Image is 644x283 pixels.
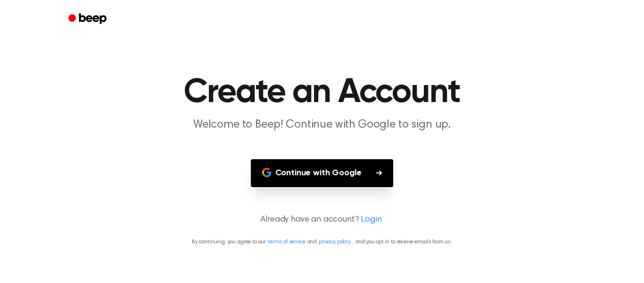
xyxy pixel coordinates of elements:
[361,214,381,226] a: Login
[11,214,633,226] p: Already have an account?
[62,10,115,28] a: Beep
[81,76,563,110] h1: Create an Account
[141,117,503,133] p: Welcome to Beep! Continue with Google to sign up.
[11,238,633,246] p: By continuing, you agree to our and , and you opt in to receive emails from us.
[319,239,351,245] a: privacy policy
[251,159,394,187] button: Continue with Google
[268,239,305,245] a: terms of service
